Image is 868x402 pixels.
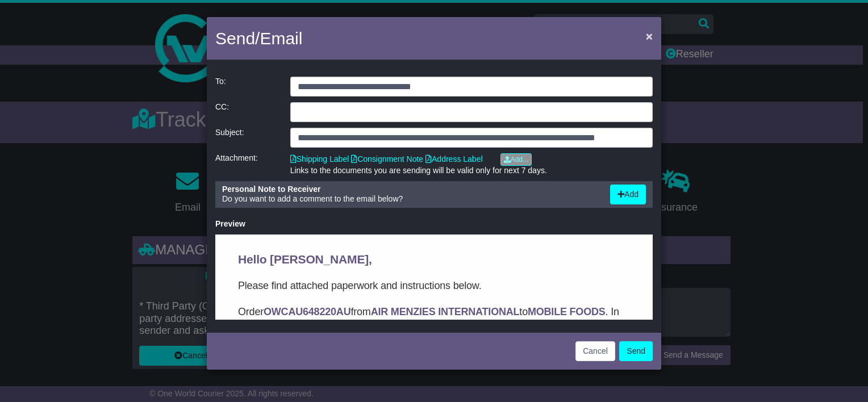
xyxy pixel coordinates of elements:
[156,72,304,83] strong: AIR MENZIES INTERNATIONAL
[575,341,615,361] button: Cancel
[646,30,653,43] span: ×
[351,154,423,164] a: Consignment Note
[210,77,285,97] div: To:
[425,154,483,164] a: Address Label
[23,43,415,59] p: Please find attached paperwork and instructions below.
[610,185,646,204] button: Add
[290,166,653,175] div: Links to the documents you are sending will be valid only for next 7 days.
[290,154,349,164] a: Shipping Label
[215,26,302,51] h4: Send/Email
[210,102,285,122] div: CC:
[210,128,285,148] div: Subject:
[619,341,653,361] button: Send
[312,72,390,83] strong: MOBILE FOODS
[23,69,415,117] p: Order from to . In this email you’ll find important information about your order, and what you ne...
[500,153,532,166] a: Add...
[23,18,157,31] span: Hello [PERSON_NAME],
[215,219,653,229] div: Preview
[216,185,604,204] div: Do you want to add a comment to the email below?
[210,153,285,175] div: Attachment:
[640,24,658,48] button: Close
[48,72,135,83] strong: OWCAU648220AU
[222,185,599,194] div: Personal Note to Receiver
